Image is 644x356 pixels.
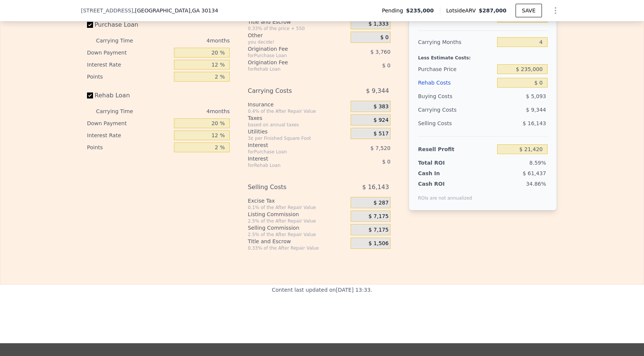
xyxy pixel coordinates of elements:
[87,71,171,83] div: Points
[87,117,171,129] div: Down Payment
[380,34,389,41] span: $ 0
[148,105,230,117] div: 4 months
[248,162,332,168] div: for Rehab Loan
[370,145,390,151] span: $ 7,520
[418,117,494,130] div: Selling Costs
[96,105,145,117] div: Carrying Time
[248,66,332,72] div: for Rehab Loan
[368,213,388,220] span: $ 7,175
[374,117,389,124] span: $ 924
[523,170,546,176] span: $ 61,437
[248,218,348,224] div: 2.5% of the After Repair Value
[526,107,546,113] span: $ 9,344
[368,240,388,247] span: $ 1,506
[548,3,563,18] button: Show Options
[87,89,171,102] label: Rehab Loan
[516,4,542,17] button: SAVE
[248,39,348,45] div: you decide!
[248,149,332,155] div: for Purchase Loan
[368,21,388,27] span: $ 1,333
[526,181,546,187] span: 34.86%
[418,103,465,117] div: Carrying Costs
[248,232,348,238] div: 2.5% of the After Repair Value
[248,32,348,39] div: Other
[96,35,145,47] div: Carrying Time
[81,7,133,14] span: [STREET_ADDRESS]
[446,7,479,14] span: Lotside ARV
[523,120,546,126] span: $ 16,143
[526,93,546,99] span: $ 5,093
[370,49,390,55] span: $ 3,760
[248,205,348,211] div: 0.1% of the After Repair Value
[248,180,332,194] div: Selling Costs
[366,84,389,98] span: $ 9,344
[248,114,348,122] div: Taxes
[248,197,348,205] div: Excise Tax
[418,159,465,167] div: Total ROI
[87,22,93,28] input: Purchase Loan
[362,180,389,194] span: $ 16,143
[418,142,494,156] div: Resell Profit
[87,129,171,141] div: Interest Rate
[382,7,406,14] span: Pending
[248,245,348,251] div: 0.33% of the After Repair Value
[87,92,93,98] input: Rehab Loan
[248,128,348,135] div: Utilities
[479,8,507,14] span: $287,000
[248,26,348,32] div: 0.33% of the price + 550
[87,47,171,59] div: Down Payment
[87,59,171,71] div: Interest Rate
[382,159,391,165] span: $ 0
[382,62,391,68] span: $ 0
[418,62,494,76] div: Purchase Price
[248,141,332,149] div: Interest
[418,76,494,89] div: Rehab Costs
[272,285,372,328] div: Content last updated on [DATE] 13:33 .
[148,35,230,47] div: 4 months
[248,108,348,114] div: 0.4% of the After Repair Value
[418,170,465,177] div: Cash In
[406,7,434,14] span: $235,000
[418,188,472,201] div: ROIs are not annualized
[248,101,348,108] div: Insurance
[248,155,332,162] div: Interest
[87,141,171,153] div: Points
[418,35,494,49] div: Carrying Months
[190,8,218,14] span: , GA 30134
[374,200,389,206] span: $ 287
[248,122,348,128] div: based on annual taxes
[248,59,332,66] div: Origination Fee
[368,227,388,233] span: $ 7,175
[248,84,332,98] div: Carrying Costs
[248,135,348,141] div: 3¢ per Finished Square Foot
[418,89,494,103] div: Buying Costs
[418,180,472,188] div: Cash ROI
[530,160,546,166] span: 8.59%
[374,103,389,110] span: $ 383
[248,211,348,218] div: Listing Commission
[374,130,389,137] span: $ 517
[248,45,332,53] div: Origination Fee
[248,224,348,232] div: Selling Commission
[248,18,348,26] div: Title and Escrow
[133,7,218,14] span: , [GEOGRAPHIC_DATA]
[248,238,348,245] div: Title and Escrow
[87,18,171,32] label: Purchase Loan
[248,53,332,59] div: for Purchase Loan
[418,49,548,62] div: Less Estimate Costs:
